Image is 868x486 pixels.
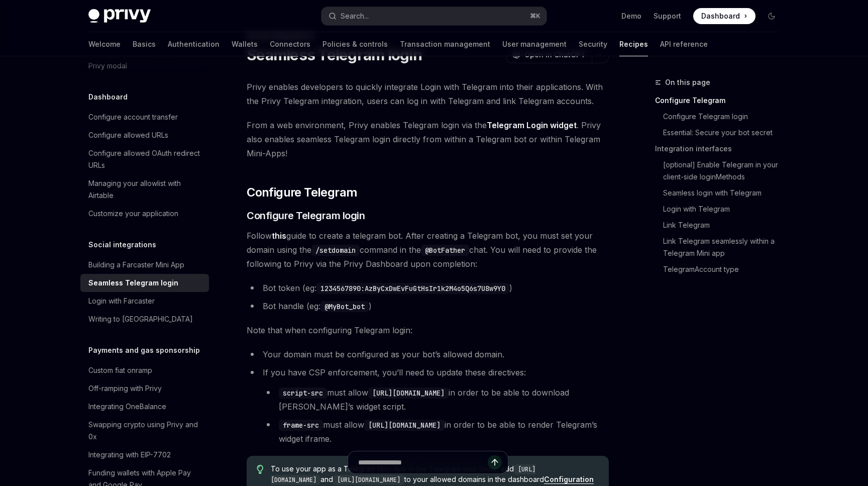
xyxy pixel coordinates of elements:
a: Seamless login with Telegram [655,185,788,201]
a: Login with Farcaster [80,292,209,310]
a: Configure Telegram login [655,109,788,125]
img: dark logo [88,9,151,23]
a: Integrating OneBalance [80,398,209,416]
a: Integration interfaces [655,141,788,157]
a: User management [502,32,567,56]
a: Basics [133,32,156,56]
span: On this page [665,76,710,88]
a: this [272,231,286,241]
div: Off-ramping with Privy [88,382,162,395]
li: must allow in order to be able to download [PERSON_NAME]’s widget script. [263,385,609,414]
code: 1234567890:AzByCxDwEvFuGtHsIr1k2M4o5Q6s7U8w9Y0 [316,283,509,294]
div: Seamless Telegram login [88,277,178,289]
a: Custom fiat onramp [80,361,209,379]
div: Configure allowed OAuth redirect URLs [88,147,203,171]
h5: Payments and gas sponsorship [88,344,200,356]
a: Policies & controls [322,32,388,56]
code: /setdomain [311,245,360,256]
a: Customize your application [80,205,209,223]
a: Integrating with EIP-7702 [80,446,209,464]
div: Integrating OneBalance [88,401,166,413]
span: Note that when configuring Telegram login: [247,323,609,337]
a: Authentication [168,32,220,56]
a: Essential: Secure your bot secret [655,125,788,141]
a: Off-ramping with Privy [80,379,209,398]
code: [URL][DOMAIN_NAME] [364,420,445,431]
div: Swapping crypto using Privy and 0x [88,419,203,443]
a: [optional] Enable Telegram in your client-side loginMethods [655,157,788,185]
a: Seamless Telegram login [80,274,209,292]
a: Wallets [232,32,258,56]
span: Configure Telegram [247,184,357,201]
button: Open search [321,7,547,25]
a: Configure Telegram [655,92,788,109]
a: Managing your allowlist with Airtable [80,174,209,205]
a: Demo [621,11,641,21]
a: Building a Farcaster Mini App [80,256,209,274]
div: Login with Farcaster [88,295,155,307]
input: Ask a question... [358,451,488,473]
code: [URL][DOMAIN_NAME] [368,387,449,399]
span: Privy enables developers to quickly integrate Login with Telegram into their applications. With t... [247,80,609,108]
div: Building a Farcaster Mini App [88,259,184,271]
code: @BotFather [421,245,469,256]
a: Link Telegram [655,217,788,233]
a: Connectors [270,32,310,56]
h5: Dashboard [88,91,128,103]
div: Managing your allowlist with Airtable [88,177,203,202]
code: @MyBot_bot [320,301,369,312]
span: Follow guide to create a telegram bot. After creating a Telegram bot, you must set your domain us... [247,229,609,271]
code: frame-src [279,420,323,431]
span: Dashboard [701,11,740,21]
div: Configure account transfer [88,111,178,123]
code: script-src [279,387,327,399]
a: Configure account transfer [80,108,209,126]
div: Search... [341,10,369,22]
a: Transaction management [400,32,490,56]
li: must allow in order to be able to render Telegram’s widget iframe. [263,418,609,446]
div: Customize your application [88,208,178,220]
span: Configure Telegram login [247,209,365,223]
button: Toggle dark mode [764,8,780,24]
a: Telegram Login widget [487,120,577,131]
div: Writing to [GEOGRAPHIC_DATA] [88,313,193,325]
div: Integrating with EIP-7702 [88,449,171,461]
a: Recipes [619,32,648,56]
a: TelegramAccount type [655,261,788,277]
button: Send message [488,455,502,469]
a: Swapping crypto using Privy and 0x [80,416,209,446]
li: Your domain must be configured as your bot’s allowed domain. [247,347,609,361]
a: Writing to [GEOGRAPHIC_DATA] [80,310,209,328]
a: Support [654,11,681,21]
a: Dashboard [693,8,755,24]
div: Configure allowed URLs [88,129,168,141]
a: Configure allowed URLs [80,126,209,144]
li: If you have CSP enforcement, you’ll need to update these directives: [247,365,609,446]
li: Bot token (eg: ) [247,281,609,295]
a: Configure allowed OAuth redirect URLs [80,144,209,174]
h5: Social integrations [88,239,156,251]
a: Login with Telegram [655,201,788,217]
div: Custom fiat onramp [88,364,152,376]
span: ⌘ K [530,12,540,20]
a: API reference [660,32,708,56]
a: Link Telegram seamlessly within a Telegram Mini app [655,233,788,261]
li: Bot handle (eg: ) [247,299,609,313]
a: Security [579,32,607,56]
span: From a web environment, Privy enables Telegram login via the . Privy also enables seamless Telegr... [247,118,609,160]
a: Welcome [88,32,121,56]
